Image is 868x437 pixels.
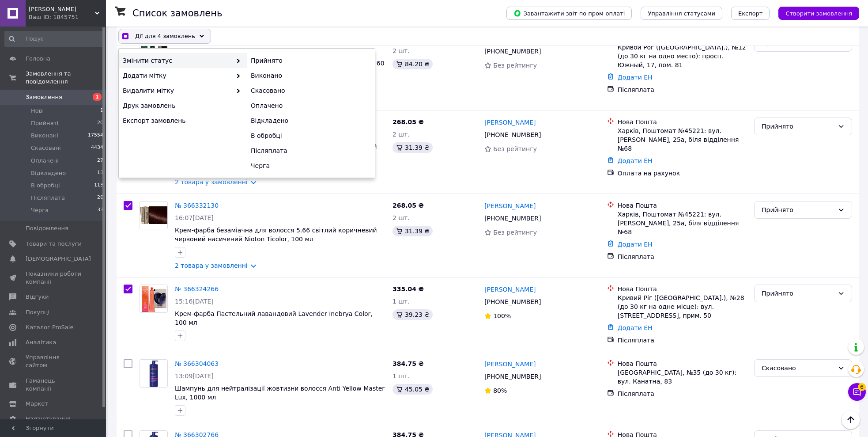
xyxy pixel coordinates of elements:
div: Прийнято [762,205,834,215]
div: Харків, Поштомат №45221: вул. [PERSON_NAME], 25а, біля відділення №68 [618,126,747,153]
span: Шампунь для нейтралізації жовтизни волосся Anti Yellow Master Lux, 1000 мл [175,385,385,401]
span: Замовлення [26,93,62,101]
a: № 366324266 [175,285,219,293]
a: Створити замовлення [770,9,859,16]
a: № 366304063 [175,360,219,367]
a: Додати ЕН [618,157,653,164]
span: [PHONE_NUMBER] [484,48,541,55]
span: Друк замовлень [123,101,241,110]
span: В обробці [31,182,60,190]
span: Показники роботи компанії [26,270,82,286]
span: Аналітика [26,338,56,346]
span: Без рейтингу [493,62,537,69]
div: Нова Пошта [618,118,747,126]
button: Завантажити звіт по пром-оплаті [506,7,632,20]
span: Відкладено [31,169,66,177]
div: Прийнято [762,122,834,131]
a: Додати ЕН [618,74,653,81]
span: 1 [93,93,102,101]
a: Додати ЕН [618,324,653,331]
div: 45.05 ₴ [392,384,433,395]
button: Експорт [731,7,770,20]
div: Післяплата [618,85,747,94]
a: 2 товара у замовленні [175,179,248,186]
div: 31.39 ₴ [392,226,433,236]
span: Каталог ProSale [26,323,73,331]
span: Крем-фарба Пастельний лавандовий Lavender Inebrya Color, 100 мл [175,310,373,326]
div: Післяплата [618,389,747,398]
div: Оплачено [247,98,375,113]
span: [PHONE_NUMBER] [484,131,541,138]
span: Дії для 4 замовлень [135,32,195,41]
div: Післяплата [247,143,375,158]
a: [PERSON_NAME] [484,360,536,369]
span: Ера Краси [29,5,95,13]
a: 2 товара у замовленні [175,262,248,269]
div: Кривой Рог ([GEOGRAPHIC_DATA].), №12 (до 30 кг на одно место): просп. Южный, 17, пом. 81 [618,43,747,69]
span: 1 шт. [392,298,410,305]
span: Без рейтингу [493,145,537,152]
a: [PERSON_NAME] [484,285,536,294]
span: 2 шт. [392,214,410,221]
span: 384.75 ₴ [392,360,424,367]
span: 33 [97,206,103,214]
img: Фото товару [147,360,160,387]
span: 17:18[DATE] [175,47,214,54]
div: 31.39 ₴ [392,142,433,153]
a: Додати ЕН [618,241,653,248]
img: Фото товару [140,206,167,224]
span: 13:09[DATE] [175,372,214,380]
span: 26 [97,194,103,202]
span: Завантажити звіт по пром-оплаті [513,9,625,17]
div: 84.20 ₴ [392,59,433,69]
span: [DEMOGRAPHIC_DATA] [26,255,91,263]
div: [GEOGRAPHIC_DATA], №35 (до 30 кг): вул. Канатна, 83 [618,368,747,386]
span: Покупці [26,308,49,316]
span: [PHONE_NUMBER] [484,373,541,380]
div: Прийнято [762,289,834,298]
span: Післяплата [31,194,65,202]
span: 1 [100,107,103,115]
span: 268.05 ₴ [392,202,424,209]
div: В обробці [247,128,375,143]
span: Оплачені [31,157,59,165]
span: Головна [26,55,50,63]
div: Харків, Поштомат №45221: вул. [PERSON_NAME], 25а, біля відділення №68 [618,210,747,236]
span: 6 [858,381,866,389]
div: Післяплата [618,252,747,261]
span: Додати мітку [123,71,232,80]
span: Налаштування [26,415,71,423]
span: [PHONE_NUMBER] [484,215,541,222]
span: 80% [493,387,507,394]
span: Скасовані [31,144,61,152]
div: Нова Пошта [618,201,747,210]
span: Експорт замовлень [123,116,241,125]
span: Управління статусами [648,10,715,17]
span: Товари та послуги [26,240,82,248]
a: [PERSON_NAME] [484,201,536,210]
button: Створити замовлення [778,7,859,20]
div: Виконано [247,68,375,83]
span: Експорт [738,10,763,17]
div: Скасовано [247,83,375,98]
span: 113 [94,182,103,190]
span: Управління сайтом [26,353,82,369]
span: 268.05 ₴ [392,118,424,125]
a: Фото товару [140,201,168,229]
input: Пошук [4,31,104,47]
button: Чат з покупцем6 [848,383,866,401]
div: Нова Пошта [618,285,747,293]
span: Повідомлення [26,224,68,232]
h1: Список замовлень [132,8,222,19]
span: 15:16[DATE] [175,298,214,305]
div: Скасовано [762,363,834,373]
div: Оплата на рахунок [618,169,747,178]
button: Управління статусами [641,7,722,20]
span: Маркет [26,400,48,408]
span: 13 [97,169,103,177]
div: Черга [247,158,375,173]
span: 1 шт. [392,372,410,380]
span: Без рейтингу [493,229,537,236]
span: 2 шт. [392,131,410,138]
a: 2 товара у замовленні [175,95,248,102]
